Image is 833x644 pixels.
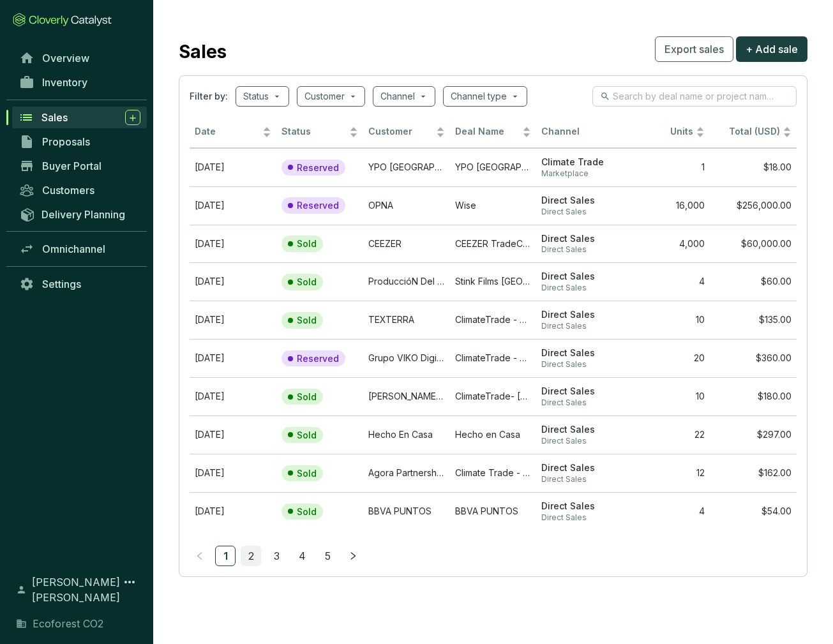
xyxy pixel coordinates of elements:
[292,546,312,566] li: 4
[190,416,276,454] td: Jul 08 2025
[450,339,537,377] td: ClimateTrade - Grupo VIKO Digital Marketing SA
[42,243,105,255] span: Omnichannel
[450,186,537,225] td: Wise
[541,500,618,513] span: Direct Sales
[450,416,537,454] td: Hecho en Casa
[450,262,537,301] td: Stink Films Mexico
[623,454,710,492] td: 12
[541,321,618,331] span: Direct Sales
[541,244,618,255] span: Direct Sales
[541,436,618,446] span: Direct Sales
[241,546,261,566] li: 2
[190,90,228,103] span: Filter by:
[746,41,798,57] span: + Add sale
[541,168,618,179] span: Marketplace
[655,36,733,62] button: Export sales
[623,186,710,225] td: 16,000
[179,38,227,65] h2: Sales
[450,148,537,186] td: YPO MEXICO CHAPTER: PRESIDENTS´ RETREAT 2025
[363,301,450,339] td: TEXTERRA
[13,179,147,201] a: Customers
[266,546,287,566] li: 3
[42,160,101,172] span: Buyer Portal
[541,207,618,217] span: Direct Sales
[42,76,87,89] span: Inventory
[297,506,317,518] p: Sold
[13,71,147,93] a: Inventory
[343,546,363,566] button: right
[13,204,147,225] a: Delivery Planning
[368,126,433,138] span: Customer
[215,546,236,566] li: 1
[541,424,618,436] span: Direct Sales
[729,126,780,137] span: Total (USD)
[541,474,618,484] span: Direct Sales
[541,462,618,474] span: Direct Sales
[42,278,81,290] span: Settings
[363,339,450,377] td: Grupo VIKO Digital Marketing SA
[628,126,693,138] span: Units
[343,546,363,566] li: Next Page
[450,454,537,492] td: Climate Trade - Agora Partnerships
[710,225,797,263] td: $60,000.00
[541,271,618,283] span: Direct Sales
[33,616,103,631] span: Ecoforest CO2
[42,52,89,64] span: Overview
[623,225,710,263] td: 4,000
[363,225,450,263] td: CEEZER
[541,233,618,245] span: Direct Sales
[32,574,122,605] span: [PERSON_NAME] [PERSON_NAME]
[297,162,339,174] p: Reserved
[13,47,147,69] a: Overview
[623,262,710,301] td: 4
[623,377,710,416] td: 10
[297,468,317,479] p: Sold
[541,513,618,523] span: Direct Sales
[450,117,537,148] th: Deal Name
[297,238,317,250] p: Sold
[710,416,797,454] td: $297.00
[190,339,276,377] td: Jun 25 2025
[41,111,68,124] span: Sales
[190,546,210,566] li: Previous Page
[297,200,339,211] p: Reserved
[190,301,276,339] td: Jun 23 2025
[190,186,276,225] td: Nov 30 2025
[536,117,623,148] th: Channel
[541,195,618,207] span: Direct Sales
[12,107,147,128] a: Sales
[13,238,147,260] a: Omnichannel
[450,377,537,416] td: ClimateTrade- ERIC JOHNSON STEELE AND SARAH CARDELLA STEELE
[317,546,338,566] li: 5
[190,377,276,416] td: Jul 02 2025
[190,148,276,186] td: Sep 10 2025
[664,41,724,57] span: Export sales
[455,126,520,138] span: Deal Name
[190,492,276,530] td: Jul 17 2025
[623,339,710,377] td: 20
[267,546,286,565] a: 3
[190,117,276,148] th: Date
[541,398,618,408] span: Direct Sales
[42,135,90,148] span: Proposals
[281,126,347,138] span: Status
[613,89,777,103] input: Search by deal name or project name...
[363,186,450,225] td: OPNA
[710,148,797,186] td: $18.00
[623,301,710,339] td: 10
[13,131,147,153] a: Proposals
[710,492,797,530] td: $54.00
[190,225,276,263] td: Dec 18 2024
[623,117,710,148] th: Units
[297,391,317,403] p: Sold
[710,339,797,377] td: $360.00
[363,416,450,454] td: Hecho En Casa
[195,126,260,138] span: Date
[41,208,125,221] span: Delivery Planning
[710,262,797,301] td: $60.00
[710,301,797,339] td: $135.00
[541,309,618,321] span: Direct Sales
[710,186,797,225] td: $256,000.00
[541,386,618,398] span: Direct Sales
[42,184,94,197] span: Customers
